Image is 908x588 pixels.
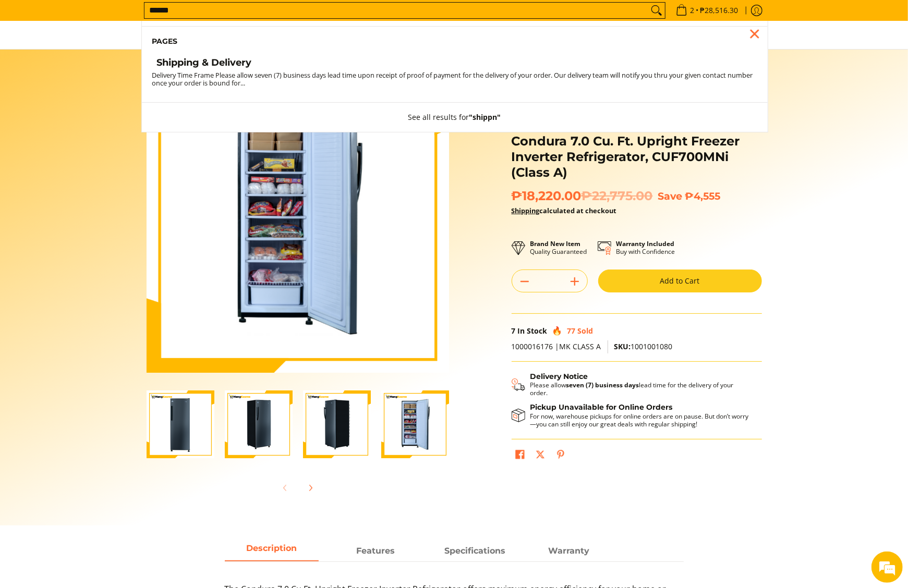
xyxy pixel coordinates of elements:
strong: calculated at checkout [512,206,617,215]
h1: Condura 7.0 Cu. Ft. Upright Freezer Inverter Refrigerator, CUF700MNi (Class A) [512,133,762,180]
span: SKU: [614,341,631,351]
span: 1001001080 [614,341,673,351]
div: Close pop up [747,26,762,42]
a: Share on Facebook [513,447,527,465]
a: Description 1 [329,542,423,561]
img: Condura 7.0 Cu. Ft. Upright Freezer Inverter Refrigerator, CUF700MNi (Class A) [147,70,449,373]
button: Search [648,3,665,18]
del: ₱22,775.00 [582,188,653,204]
span: Description [225,542,319,560]
strong: Warranty Included [616,239,675,248]
span: Specifications [428,542,522,560]
strong: seven (7) business days [566,381,639,389]
img: Condura 7.0 Cu. Ft. Upright Freezer Inverter Refrigerator, CUF700MNi (Class A)-2 [225,390,293,458]
a: Description [225,542,319,561]
textarea: Type your message and hit 'Enter' [5,285,199,321]
strong: Brand New Item [530,239,581,248]
span: We're online! [60,131,144,237]
p: For now, warehouse pickups for online orders are on pause. But don’t worry—you can still enjoy ou... [530,412,752,428]
small: Delivery Time Frame Please allow seven (7) business days lead time upon receipt of proof of payme... [152,70,753,88]
span: 7 [512,326,516,336]
a: Description 3 [522,542,616,561]
p: Please allow lead time for the delivery of your order. [530,381,752,397]
h4: Shipping & Delivery [157,57,252,69]
span: Sold [578,326,594,336]
div: Minimize live chat window [171,5,196,30]
strong: "shippn" [469,112,501,122]
a: Post on X [533,447,548,465]
img: Condura 7.0 Cu. Ft. Upright Freezer Inverter Refrigerator, CUF700MNi (Class A)-1 [147,390,214,458]
button: Add to Cart [598,269,762,292]
strong: Features [357,546,395,556]
a: Shipping [512,206,540,215]
h6: Pages [152,37,757,46]
img: Condura 7.0 Cu. Ft. Upright Freezer Inverter Refrigerator, CUF700MNi (Class A)-3 [303,390,371,458]
strong: Delivery Notice [530,372,588,381]
button: Shipping & Delivery [512,372,752,397]
div: Chat with us now [54,58,175,72]
button: See all results for"shippn" [398,103,512,132]
button: Add [562,273,587,290]
span: Save [658,190,683,202]
span: 77 [567,326,576,336]
span: ₱18,220.00 [512,188,653,204]
strong: Pickup Unavailable for Online Orders [530,402,673,412]
span: ₱28,516.30 [699,7,740,14]
button: Subtract [512,273,537,290]
img: Condura 7.0 Cu. Ft. Upright Freezer Inverter Refrigerator, CUF700MNi (Class A)-4 [381,390,449,458]
p: Quality Guaranteed [530,240,587,255]
span: Warranty [522,542,616,560]
a: Pin on Pinterest [553,447,568,465]
p: Buy with Confidence [616,240,675,255]
span: ₱4,555 [685,190,721,202]
button: Next [299,476,322,499]
a: Shipping & Delivery [152,57,757,71]
span: 1000016176 |MK CLASS A [512,341,601,351]
span: • [673,5,742,16]
span: 2 [689,7,696,14]
span: In Stock [518,326,548,336]
a: Description 2 [428,542,522,561]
